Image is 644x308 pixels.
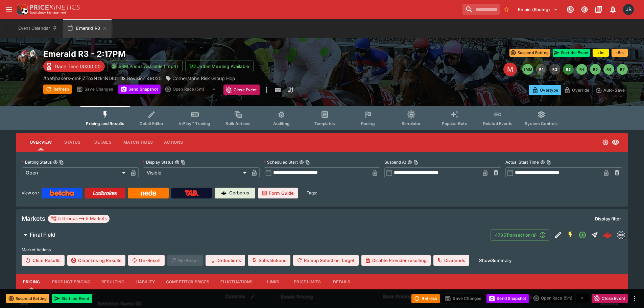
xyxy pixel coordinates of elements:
[30,231,55,238] h6: Final Field
[361,255,431,266] button: Disable Provider resulting
[88,134,118,150] button: Details
[576,229,589,241] button: Open
[163,85,221,94] div: split button
[22,159,52,165] p: Betting Status
[607,3,619,16] button: Notifications
[630,294,639,303] button: more
[621,2,636,17] button: Josh Brown
[181,160,186,165] button: Copy To Clipboard
[442,121,467,126] span: Popular Bets
[475,255,516,266] button: ShowSummary
[525,121,558,126] span: System Controls
[53,160,58,165] button: Betting StatusCopy To Clipboard
[57,134,88,150] button: Status
[22,255,65,266] button: Clear Results
[30,5,80,10] img: PriceKinetics
[572,87,589,94] p: Override
[603,87,625,94] p: Auto-Save
[552,229,564,241] button: Edit Detail
[80,106,563,130] div: Event type filters
[288,274,326,290] button: Price Limits
[413,160,418,165] button: Copy To Clipboard
[411,294,440,303] button: Refresh
[293,255,359,266] button: Remap Selection Target
[578,231,587,239] svg: Open
[563,64,574,75] button: R3
[433,255,469,266] button: Dividends
[540,87,558,94] p: Overtype
[22,167,128,178] div: Open
[43,75,116,82] p: Copy To Clipboard
[522,64,533,75] button: SMM
[612,138,620,146] svg: Visible
[185,61,254,72] button: Jetbet Meeting Available
[576,64,587,75] button: R4
[118,85,161,94] button: Send Snapshot
[3,3,15,16] button: open drawer
[16,274,47,290] button: Pricing
[601,228,614,242] a: 16081803-6460-45a8-85bb-7f7c2e367f42
[486,294,529,303] button: Send Snapshot
[127,75,162,82] p: Revision 49025
[593,49,609,57] button: +1m
[258,188,298,198] a: Form Guide
[307,188,317,198] label: Tags:
[30,11,66,14] img: Sportsbook Management
[509,49,550,57] button: Suspend Betting
[536,64,547,75] button: R1
[130,274,161,290] button: Liability
[50,190,74,196] img: Betcha
[67,255,125,266] button: Clear Losing Results
[215,188,255,198] a: Cerberus
[590,64,601,75] button: R5
[43,49,336,59] h2: Copy To Clipboard
[96,274,130,290] button: Resulting
[623,4,634,15] div: Josh Brown
[14,19,62,38] button: Event Calendar
[384,159,406,165] p: Suspend At
[564,229,576,241] button: SGM Enabled
[407,160,412,165] button: Suspend AtCopy To Clipboard
[592,85,628,95] button: Auto-Save
[531,293,589,303] div: split button
[564,3,576,16] button: Connected to PK
[612,49,628,57] button: +5m
[143,159,173,165] p: Display Status
[63,19,112,38] button: Emerald R3
[108,61,183,72] button: SRM Prices Available (Top4)
[503,63,517,76] div: Edit Meeting
[16,49,38,70] img: horse_racing.png
[15,3,28,16] img: PriceKinetics Logo
[591,213,625,224] button: Display filter
[128,255,164,266] button: Un-Result
[529,85,561,95] button: Overtype
[361,121,375,126] span: Racing
[549,64,560,75] button: R2
[86,121,124,126] span: Pricing and Results
[617,64,628,75] button: R7
[166,75,235,82] div: Cornerstone Risk Group Hcp
[522,64,628,75] nav: pagination navigation
[553,49,590,57] button: Start the Event
[179,121,210,126] span: InPlay™ Trading
[167,255,203,266] span: Re-Result
[258,274,288,290] button: Links
[248,255,290,266] button: Substitutions
[22,245,622,255] label: Market Actions
[326,274,357,290] button: Details
[24,134,57,150] button: Overview
[215,274,258,290] button: Fluctuations
[93,190,117,196] img: Ladbrokes
[561,85,592,95] button: Override
[402,121,421,126] span: Simulator
[546,160,551,165] button: Copy To Clipboard
[16,228,491,242] button: Final Field
[52,294,92,303] button: Start the Event
[593,3,605,16] button: Documentation
[578,3,591,16] button: Toggle light/dark mode
[221,190,226,196] img: Cerberus
[51,215,107,223] div: 5 Groups 5 Markets
[225,121,251,126] span: Bulk Actions
[299,160,304,165] button: Scheduled StartCopy To Clipboard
